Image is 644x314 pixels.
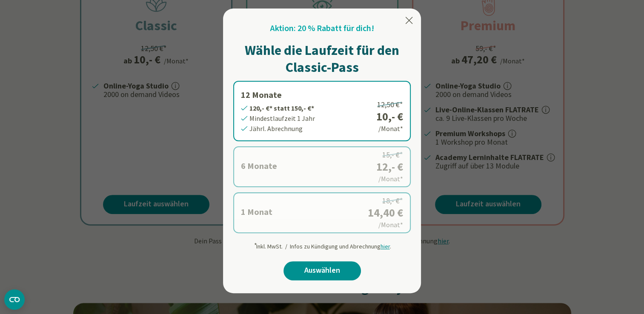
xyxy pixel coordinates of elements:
[283,261,361,280] a: Auswählen
[4,289,25,310] button: CMP-Widget öffnen
[381,243,390,250] span: hier
[270,22,374,35] h2: Aktion: 20 % Rabatt für dich!
[253,238,391,251] div: Inkl. MwSt. / Infos zu Kündigung und Abrechnung .
[233,42,411,76] h1: Wähle die Laufzeit für den Classic-Pass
